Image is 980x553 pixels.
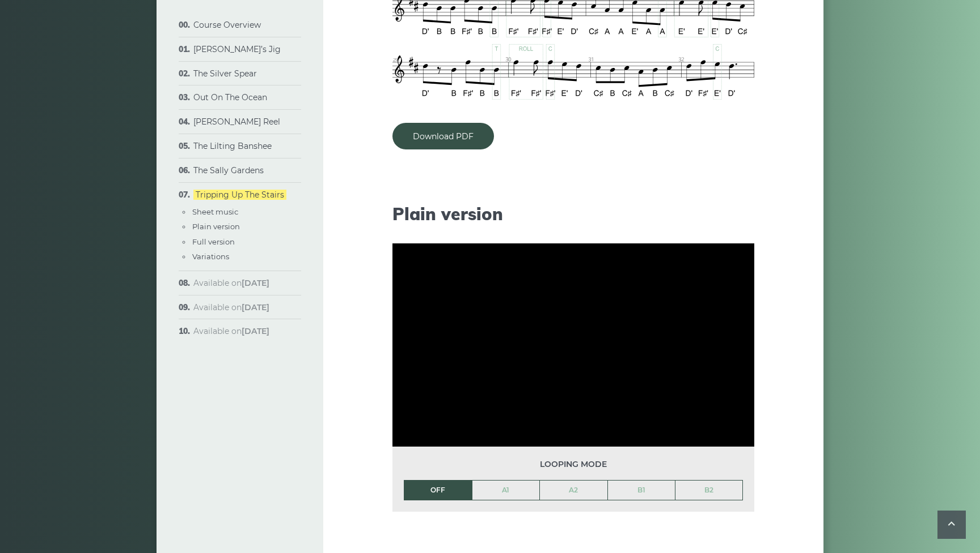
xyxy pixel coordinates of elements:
strong: [DATE] [242,326,269,336]
a: Tripping Up The Stairs [193,190,286,200]
a: Course Overview [193,20,261,30]
a: A1 [472,481,540,500]
a: Plain version [192,222,240,231]
span: Looping mode [404,458,743,471]
a: The Lilting Banshee [193,141,272,151]
strong: [DATE] [242,302,269,312]
a: The Sally Gardens [193,165,264,175]
span: Available on [193,326,269,336]
a: [PERSON_NAME]’s Jig [193,44,281,54]
a: Out On The Ocean [193,92,267,102]
a: Download PDF [392,123,494,149]
a: Variations [192,252,229,261]
a: B2 [675,481,742,500]
a: [PERSON_NAME] Reel [193,117,280,127]
span: Available on [193,278,269,288]
a: A2 [540,481,607,500]
span: Available on [193,302,269,312]
strong: [DATE] [242,278,269,288]
h2: Plain version [392,204,754,224]
a: Sheet music [192,207,238,216]
a: B1 [608,481,675,500]
a: The Silver Spear [193,68,257,79]
a: Full version [192,237,235,246]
